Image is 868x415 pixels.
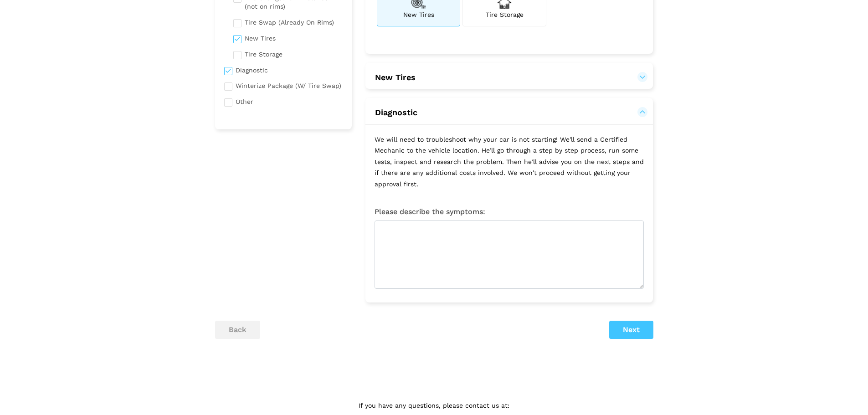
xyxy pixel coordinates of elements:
[375,208,644,216] h3: Please describe the symptoms:
[375,107,644,118] button: Diagnostic
[403,11,434,18] span: New Tires
[291,400,578,410] p: If you have any questions, please contact us at:
[375,72,644,83] button: New Tires
[486,11,524,18] span: Tire Storage
[609,321,653,339] button: Next
[365,125,653,199] p: We will need to troubleshoot why your car is not starting! We'll send a Certified Mechanic to the...
[215,321,260,339] button: back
